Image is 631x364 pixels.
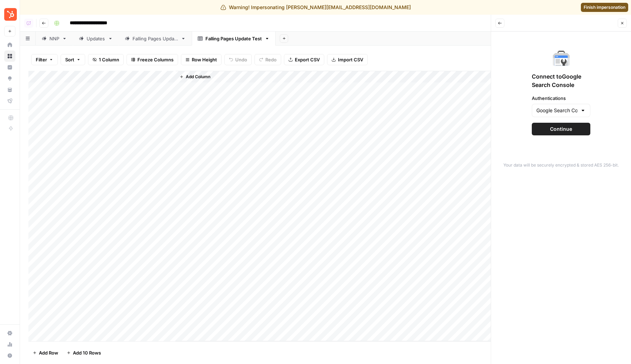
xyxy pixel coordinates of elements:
[133,35,178,42] div: Falling Pages Update
[36,56,47,63] span: Filter
[532,72,590,89] span: Connect to Google Search Console
[36,32,73,46] a: NNP
[73,349,101,356] span: Add 10 Rows
[205,35,262,42] div: Falling Pages Update Test
[88,54,124,65] button: 1 Column
[255,54,281,65] button: Redo
[99,56,119,63] span: 1 Column
[4,73,15,84] a: Opportunities
[73,32,119,46] a: Updates
[4,39,15,50] a: Home
[4,350,15,361] button: Help + Support
[127,54,178,65] button: Freeze Columns
[295,56,320,63] span: Export CSV
[31,54,58,65] button: Filter
[581,3,628,12] a: Finish impersonation
[177,72,213,81] button: Add Column
[338,56,363,63] span: Import CSV
[4,8,17,21] img: Blog Content Action Plan Logo
[235,56,247,63] span: Undo
[39,349,58,356] span: Add Row
[62,347,105,358] button: Add 10 Rows
[119,32,192,46] a: Falling Pages Update
[4,6,15,23] button: Workspace: Blog Content Action Plan
[28,347,62,358] button: Add Row
[495,162,627,168] p: Your data will be securely encrypted & stored AES 256-bit.
[584,4,625,11] span: Finish impersonation
[4,339,15,350] a: Usage
[192,56,217,63] span: Row Height
[284,54,324,65] button: Export CSV
[4,62,15,73] a: Insights
[220,4,411,11] div: Warning! Impersonating [PERSON_NAME][EMAIL_ADDRESS][DOMAIN_NAME]
[181,54,222,65] button: Row Height
[4,50,15,62] a: Browse
[4,84,15,95] a: Your Data
[532,123,590,135] button: Continue
[186,74,210,80] span: Add Column
[137,56,174,63] span: Freeze Columns
[4,95,15,107] a: Flightpath
[4,328,15,339] a: Settings
[550,126,572,133] span: Continue
[532,95,590,102] label: Authentications
[265,56,277,63] span: Redo
[327,54,368,65] button: Import CSV
[536,107,577,114] input: Google Search Console - blog.hubspot.com
[192,32,276,46] a: Falling Pages Update Test
[87,35,105,42] div: Updates
[61,54,85,65] button: Sort
[224,54,252,65] button: Undo
[49,35,59,42] div: NNP
[65,56,74,63] span: Sort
